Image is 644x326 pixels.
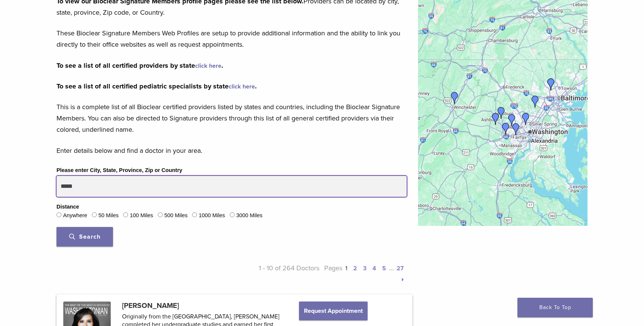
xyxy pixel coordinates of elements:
[69,233,101,241] span: Search
[56,166,182,175] label: Please enter City, State, Province, Zip or Country
[319,262,407,285] p: Pages
[199,212,225,220] label: 1000 Miles
[63,212,87,220] label: Anywhere
[363,265,366,272] a: 3
[517,298,593,317] a: Back To Top
[510,123,522,135] div: Dr. Maribel Vann
[236,212,262,220] label: 3000 Miles
[130,212,153,220] label: 100 Miles
[56,145,407,156] p: Enter details below and find a doctor in your area.
[299,302,368,320] button: Request Appointment
[56,82,257,90] strong: To see a list of all certified pediatric specialists by state .
[56,27,407,50] p: These Bioclear Signature Members Web Profiles are setup to provide additional information and the...
[382,265,386,272] a: 5
[195,62,221,70] a: click here
[529,96,541,108] div: Dr. Mana Shoeybi
[520,113,532,125] div: Dr. Iris Hirschfeld Navabi
[397,265,404,272] a: 27
[56,61,223,70] strong: To see a list of all certified providers by state .
[500,123,512,135] div: Dr. Komal Karmacharya
[98,212,119,220] label: 50 Miles
[164,212,188,220] label: 500 Miles
[449,92,461,104] div: Dr. Deborah Baker
[389,264,394,272] span: …
[56,101,407,135] p: This is a complete list of all Bioclear certified providers listed by states and countries, inclu...
[372,265,376,272] a: 4
[490,113,502,125] div: Dr. Shane Costa
[232,262,319,285] p: 1 - 10 of 264 Doctors
[56,227,113,247] button: Search
[495,107,507,119] div: Dr. Maya Bachour
[345,265,347,272] a: 1
[353,265,357,272] a: 2
[506,114,518,126] div: Dr. Shane Costa
[545,78,557,90] div: Dr. Rebecca Allen
[229,83,255,90] a: click here
[56,203,79,211] legend: Distance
